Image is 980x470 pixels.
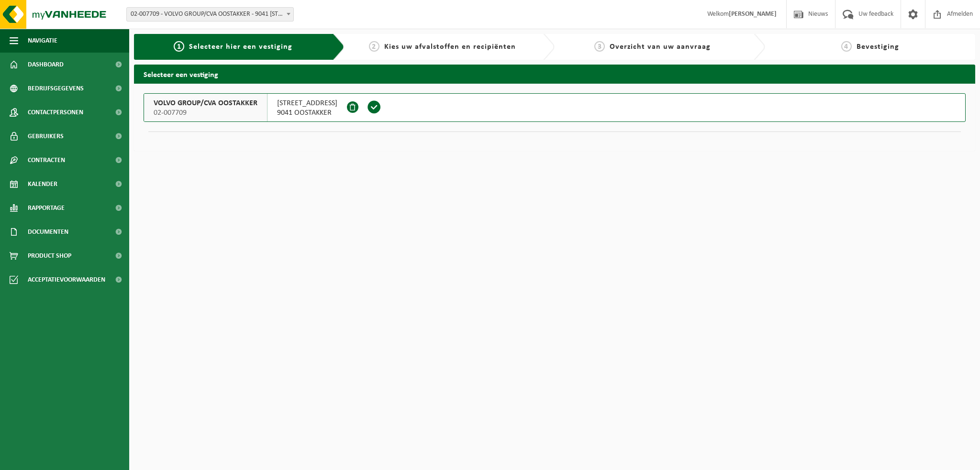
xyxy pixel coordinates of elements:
span: Acceptatievoorwaarden [28,268,105,292]
span: 9041 OOSTAKKER [277,108,337,118]
span: 2 [369,41,379,52]
span: Contracten [28,148,65,172]
span: 3 [594,41,605,52]
span: Selecteer hier een vestiging [189,43,292,51]
span: 4 [841,41,852,52]
span: Rapportage [28,196,65,220]
span: Kalender [28,172,57,196]
span: 02-007709 - VOLVO GROUP/CVA OOSTAKKER - 9041 OOSTAKKER, SMALLEHEERWEG 31 [127,8,293,21]
span: Documenten [28,220,68,244]
span: Overzicht van uw aanvraag [610,43,711,51]
span: 1 [174,41,184,52]
span: Bevestiging [857,43,899,51]
span: Bedrijfsgegevens [28,77,84,100]
span: Dashboard [28,53,64,77]
span: Navigatie [28,29,57,53]
span: VOLVO GROUP/CVA OOSTAKKER [154,98,257,108]
span: Product Shop [28,244,71,268]
button: VOLVO GROUP/CVA OOSTAKKER 02-007709 [STREET_ADDRESS]9041 OOSTAKKER [144,93,966,122]
span: Kies uw afvalstoffen en recipiënten [384,43,516,51]
h2: Selecteer een vestiging [134,65,975,83]
span: Contactpersonen [28,100,83,124]
span: 02-007709 [154,108,257,118]
strong: [PERSON_NAME] [729,11,777,18]
span: 02-007709 - VOLVO GROUP/CVA OOSTAKKER - 9041 OOSTAKKER, SMALLEHEERWEG 31 [126,7,294,22]
span: [STREET_ADDRESS] [277,98,337,108]
span: Gebruikers [28,124,64,148]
